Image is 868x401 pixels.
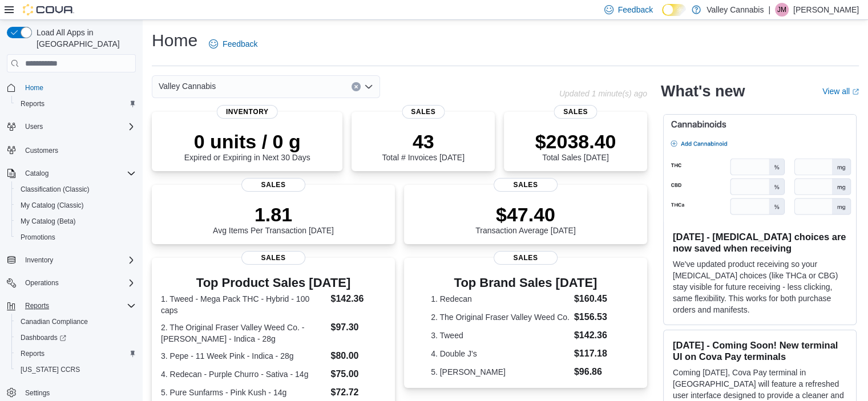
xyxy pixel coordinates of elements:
a: Promotions [16,230,60,244]
p: $2038.40 [535,130,616,153]
span: Home [25,83,43,92]
dd: $117.18 [574,347,620,361]
span: Classification (Classic) [21,185,90,194]
span: Inventory [21,253,136,267]
button: Customers [2,141,140,158]
button: Users [21,120,47,133]
span: Load All Apps in [GEOGRAPHIC_DATA] [32,27,136,50]
span: My Catalog (Beta) [16,214,136,228]
h3: [DATE] - [MEDICAL_DATA] choices are now saved when receiving [673,231,847,254]
dd: $142.36 [330,292,385,306]
div: Total Sales [DATE] [535,130,616,162]
span: Operations [25,278,59,287]
dd: $156.53 [574,310,620,324]
dd: $72.72 [330,386,385,399]
span: Reports [21,349,45,358]
dt: 3. Pepe - 11 Week Pink - Indica - 28g [161,350,326,362]
p: | [768,3,770,17]
dt: 2. The Original Fraser Valley Weed Co. - [PERSON_NAME] - Indica - 28g [161,322,326,345]
a: Home [21,81,48,95]
dd: $75.00 [330,367,385,381]
div: Transaction Average [DATE] [475,203,576,235]
button: Promotions [11,229,140,245]
span: Users [21,120,136,133]
span: Dark Mode [662,16,663,17]
span: Dashboards [21,333,66,342]
h3: Top Product Sales [DATE] [161,276,386,290]
button: Reports [11,96,140,112]
span: Canadian Compliance [21,317,88,326]
a: Dashboards [16,331,71,345]
h2: What's new [661,82,745,100]
svg: External link [852,88,859,95]
span: Users [25,122,43,131]
button: Inventory [21,253,58,267]
button: Catalog [21,167,53,180]
button: Inventory [2,252,140,268]
span: Sales [241,251,305,265]
span: Promotions [21,233,55,242]
dd: $80.00 [330,349,385,363]
p: Updated 1 minute(s) ago [559,89,647,98]
span: Promotions [16,230,136,244]
span: [US_STATE] CCRS [21,365,80,374]
div: Expired or Expiring in Next 30 Days [184,130,310,162]
button: Operations [2,275,140,291]
dt: 4. Redecan - Purple Churro - Sativa - 14g [161,368,326,380]
dt: 5. [PERSON_NAME] [431,366,570,378]
button: Settings [2,384,140,401]
p: [PERSON_NAME] [793,3,859,17]
dt: 1. Tweed - Mega Pack THC - Hybrid - 100 caps [161,293,326,316]
span: My Catalog (Classic) [21,201,84,210]
button: Reports [11,346,140,362]
span: Feedback [223,38,257,50]
button: Reports [21,299,54,313]
div: Total # Invoices [DATE] [382,130,464,162]
button: My Catalog (Beta) [11,213,140,229]
button: Open list of options [364,82,373,91]
p: 1.81 [213,203,334,226]
a: Reports [16,347,49,361]
button: Reports [2,298,140,314]
span: Settings [21,386,136,400]
dd: $160.45 [574,292,620,306]
a: Dashboards [11,330,140,346]
dd: $96.86 [574,365,620,379]
a: Classification (Classic) [16,183,94,196]
a: [US_STATE] CCRS [16,363,84,376]
a: Reports [16,97,49,111]
dd: $142.36 [574,329,620,342]
p: Valley Cannabis [706,3,764,17]
span: Catalog [25,169,49,178]
button: Classification (Classic) [11,181,140,197]
h3: [DATE] - Coming Soon! New terminal UI on Cova Pay terminals [673,339,847,362]
span: Settings [25,388,50,398]
button: [US_STATE] CCRS [11,362,140,378]
span: Sales [241,178,305,192]
button: My Catalog (Classic) [11,197,140,213]
button: Catalog [2,165,140,181]
span: Washington CCRS [16,363,136,376]
button: Clear input [352,82,361,91]
span: Inventory [25,256,53,265]
span: My Catalog (Beta) [21,217,76,226]
span: Reports [25,301,49,310]
div: James Malette [775,3,789,17]
span: JM [777,3,786,17]
dt: 2. The Original Fraser Valley Weed Co. [431,311,570,323]
span: Sales [554,105,597,119]
span: Operations [21,276,136,290]
a: Customers [21,144,63,157]
span: Reports [21,299,136,313]
dd: $97.30 [330,321,385,334]
span: Sales [494,178,558,192]
dt: 1. Redecan [431,293,570,305]
span: Customers [21,143,136,157]
h1: Home [152,29,197,52]
input: Dark Mode [662,4,686,16]
button: Home [2,79,140,96]
button: Users [2,119,140,135]
p: $47.40 [475,203,576,226]
a: My Catalog (Classic) [16,199,88,212]
a: Feedback [204,33,262,55]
